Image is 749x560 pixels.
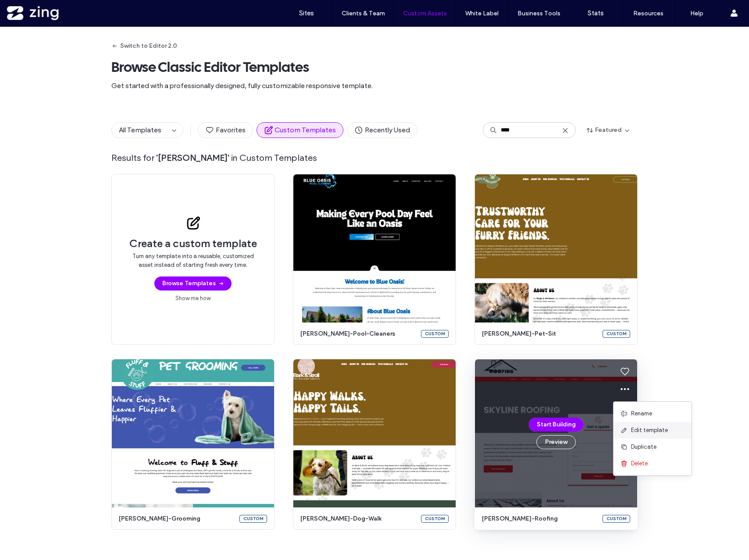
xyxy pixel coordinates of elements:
span: Create a custom template [129,237,257,250]
label: Sites [299,9,314,17]
div: Custom [603,515,630,523]
span: Turn any template into a reusable, customized asset instead of starting fresh every time. [129,252,257,269]
span: Duplicate [631,443,656,451]
button: Switch to Editor 2.0 [111,39,177,53]
span: Get started with a professionally designed, fully customizable responsive template. [111,81,638,91]
span: All Templates [119,126,161,134]
span: Browse Classic Editor Templates [111,58,638,76]
button: All Templates [112,123,169,138]
span: Delete [631,459,648,468]
div: Custom [603,330,630,338]
label: Custom Assets [403,10,447,17]
label: Stats [588,9,604,17]
div: Custom [239,515,267,523]
label: Clients & Team [342,10,385,17]
span: Custom Templates [264,125,336,135]
span: [PERSON_NAME]-pool-cleaners [300,330,416,338]
button: Browse Templates [154,276,232,291]
label: Resources [633,10,663,17]
span: Results for in Custom Templates [111,152,638,163]
label: White Label [465,10,499,17]
span: [PERSON_NAME]-roofing [482,514,597,523]
button: Start Building [529,418,584,432]
button: Custom Templates [257,122,343,138]
span: Help [20,6,38,14]
span: ' [PERSON_NAME] ' [156,152,229,163]
span: Rename [631,409,652,418]
span: [PERSON_NAME]-pet-sit [482,330,597,338]
div: Custom [421,330,449,338]
span: [PERSON_NAME]-grooming [119,514,234,523]
a: Show me how [175,294,210,303]
span: [PERSON_NAME]-dog-walk [300,514,416,523]
span: Favorites [205,125,246,135]
button: Preview [536,435,576,449]
button: Featured [579,123,638,137]
button: Recently Used [347,122,417,138]
label: Business Tools [517,10,560,17]
span: Edit template [631,426,668,435]
span: Recently Used [354,125,410,135]
div: Custom [421,515,449,523]
button: Favorites [198,122,253,138]
label: Help [690,10,703,17]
